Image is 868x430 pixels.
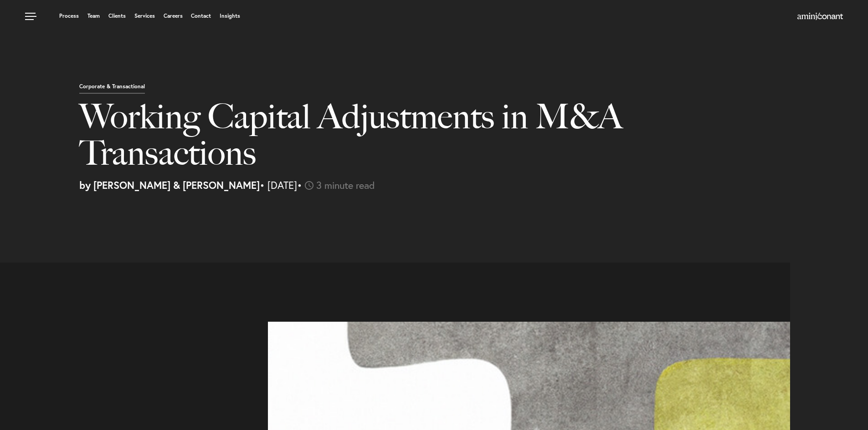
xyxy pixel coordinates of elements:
[79,180,861,190] p: • [DATE]
[79,84,145,94] p: Corporate & Transactional
[797,13,843,20] a: Home
[87,13,100,19] a: Team
[297,178,302,192] span: •
[134,13,155,19] a: Services
[797,13,843,20] img: Amini & Conant
[108,13,126,19] a: Clients
[316,178,375,192] span: 3 minute read
[191,13,211,19] a: Contact
[79,98,627,180] h1: Working Capital Adjustments in M&A Transactions
[305,181,313,190] img: icon-time-light.svg
[220,13,240,19] a: Insights
[59,13,79,19] a: Process
[164,13,183,19] a: Careers
[79,178,260,192] strong: by [PERSON_NAME] & [PERSON_NAME]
